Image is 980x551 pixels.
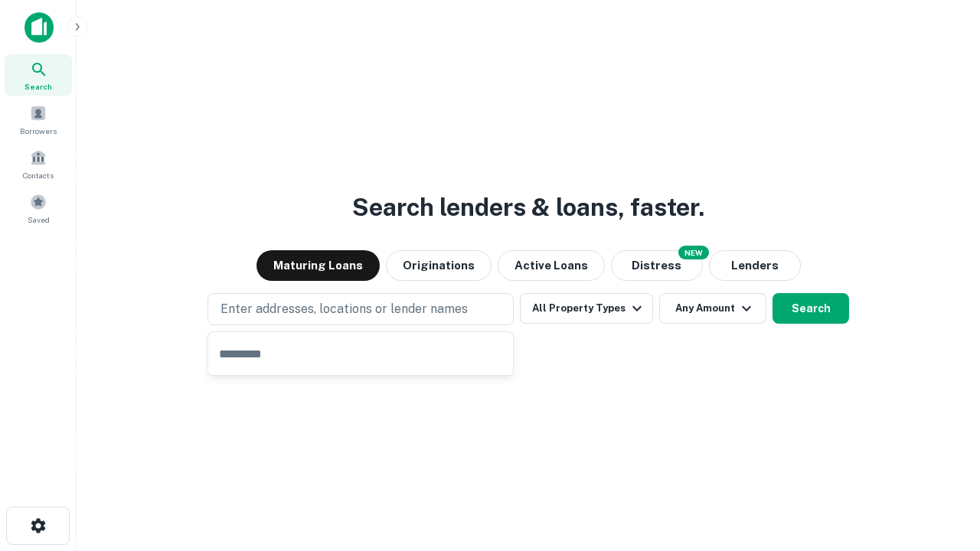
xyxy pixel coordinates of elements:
span: Borrowers [20,125,57,137]
iframe: Chat Widget [903,429,980,502]
span: Saved [28,214,50,226]
button: Search distressed loans with lien and other non-mortgage details. [611,250,703,281]
a: Saved [5,187,72,229]
a: Search [5,54,72,96]
span: Search [24,80,52,93]
button: Maturing Loans [256,250,380,281]
button: All Property Types [520,293,653,324]
button: Originations [386,250,492,281]
p: Enter addresses, locations or lender names [220,300,468,318]
span: Contacts [23,169,54,181]
h3: Search lenders & loans, faster. [352,189,704,226]
button: Active Loans [498,250,605,281]
img: capitalize-icon.png [24,12,54,43]
button: Enter addresses, locations or lender names [207,293,514,325]
a: Contacts [5,143,72,184]
a: Borrowers [5,99,72,140]
button: Search [773,293,849,324]
div: NEW [678,246,709,259]
button: Lenders [709,250,801,281]
button: Any Amount [659,293,766,324]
